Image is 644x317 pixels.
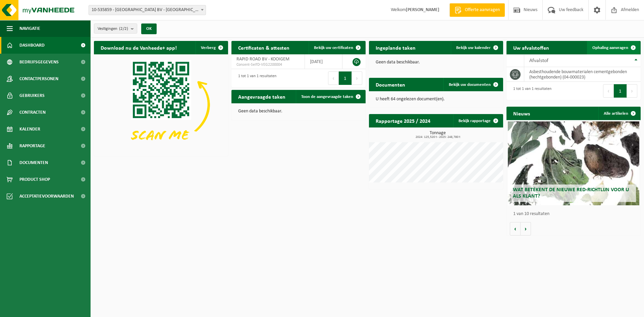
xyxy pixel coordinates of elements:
[352,71,362,85] button: Next
[372,136,503,139] span: 2024: 125,520 t - 2025: 248,780 t
[94,54,228,155] img: Download de VHEPlus App
[406,7,439,12] strong: [PERSON_NAME]
[369,114,437,127] h2: Rapportage 2025 / 2024
[309,41,365,54] a: Bekijk uw certificaten
[451,41,502,54] a: Bekijk uw kalender
[369,41,422,54] h2: Ingeplande taken
[369,78,412,91] h2: Documenten
[510,222,521,235] button: Vorige
[89,5,206,15] span: 10-535859 - RAPID ROAD BV - KOOIGEM
[510,84,551,98] div: 1 tot 1 van 1 resultaten
[94,41,183,54] h2: Download nu de Vanheede+ app!
[513,212,637,216] p: 1 van 10 resultaten
[614,84,627,98] button: 1
[506,107,537,120] h2: Nieuws
[449,83,491,87] span: Bekijk uw documenten
[19,20,40,37] span: Navigatie
[376,97,496,102] p: U heeft 64 ongelezen document(en).
[19,87,45,104] span: Gebruikers
[453,114,502,127] a: Bekijk rapportage
[463,7,501,13] span: Offerte aanvragen
[19,188,74,205] span: Acceptatievoorwaarden
[328,71,339,85] button: Previous
[443,78,502,91] a: Bekijk uw documenten
[314,46,353,50] span: Bekijk uw certificaten
[627,84,637,98] button: Next
[119,27,128,31] count: (2/2)
[94,23,137,34] button: Vestigingen(2/2)
[592,46,628,50] span: Ophaling aanvragen
[19,37,45,54] span: Dashboard
[376,60,496,65] p: Geen data beschikbaar.
[19,70,58,87] span: Contactpersonen
[89,5,206,15] span: 10-535859 - RAPID ROAD BV - KOOIGEM
[587,41,640,54] a: Ophaling aanvragen
[513,187,629,199] span: Wat betekent de nieuwe RED-richtlijn voor u als klant?
[339,71,352,85] button: 1
[521,222,531,235] button: Volgende
[372,131,503,139] h3: Tonnage
[201,46,216,50] span: Verberg
[19,138,45,154] span: Rapportage
[236,57,289,62] span: RAPID ROAD BV - KOOIGEM
[524,67,641,82] td: asbesthoudende bouwmaterialen cementgebonden (hechtgebonden) (04-000023)
[19,154,48,171] span: Documenten
[19,171,50,188] span: Product Shop
[603,84,614,98] button: Previous
[196,41,227,54] button: Verberg
[506,41,556,54] h2: Uw afvalstoffen
[231,90,292,103] h2: Aangevraagde taken
[238,109,359,114] p: Geen data beschikbaar.
[529,58,548,63] span: Afvalstof
[296,90,365,103] a: Toon de aangevraagde taken
[98,24,128,34] span: Vestigingen
[598,107,640,120] a: Alle artikelen
[456,46,491,50] span: Bekijk uw kalender
[19,104,46,121] span: Contracten
[305,54,342,69] td: [DATE]
[449,3,505,17] a: Offerte aanvragen
[235,71,276,86] div: 1 tot 1 van 1 resultaten
[231,41,296,54] h2: Certificaten & attesten
[508,121,639,205] a: Wat betekent de nieuwe RED-richtlijn voor u als klant?
[236,62,300,67] span: Consent-SelfD-VEG2200004
[19,54,59,70] span: Bedrijfsgegevens
[301,95,353,99] span: Toon de aangevraagde taken
[19,121,40,138] span: Kalender
[141,23,157,34] button: OK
